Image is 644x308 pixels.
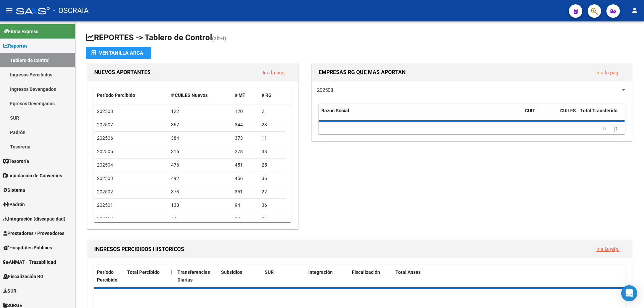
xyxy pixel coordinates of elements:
button: Ventanilla ARCA [86,47,151,59]
span: Integración [308,269,333,275]
div: 36 [262,175,283,182]
datatable-header-cell: Total Transferido [578,104,625,126]
span: 202506 [97,135,113,141]
div: 11 [262,134,283,142]
span: Tesorería [3,158,29,165]
span: 202412 [97,216,113,221]
datatable-header-cell: # RG [259,88,286,103]
span: 202508 [97,109,113,114]
span: Subsidios [221,269,242,275]
datatable-header-cell: Fiscalización [349,265,393,287]
div: 23 [262,121,283,129]
datatable-header-cell: | [168,265,175,287]
div: 373 [235,134,256,142]
datatable-header-cell: CUIT [522,104,557,126]
div: 373 [171,188,230,196]
button: Ir a la pág. [591,243,625,255]
div: 64 [171,215,230,223]
mat-icon: person [631,6,639,14]
div: 344 [235,121,256,129]
span: Liquidación de Convenios [3,172,62,179]
span: CUILES [560,108,576,113]
div: Ventanilla ARCA [91,47,146,59]
datatable-header-cell: # CUILES Nuevos [168,88,232,103]
span: # CUILES Nuevos [171,93,208,98]
datatable-header-cell: Razón Social [319,104,522,126]
span: Razón Social [321,108,349,113]
span: 202501 [97,202,113,208]
span: 202507 [97,122,113,127]
span: SUR [3,287,16,295]
div: 25 [262,161,283,169]
span: # MT [235,93,246,98]
span: Fiscalización [352,269,380,275]
datatable-header-cell: Período Percibido [94,88,168,103]
datatable-header-cell: CUILES [557,104,578,126]
span: Integración (discapacidad) [3,215,65,223]
div: 384 [171,134,230,142]
div: 25 [262,215,283,223]
span: Transferencias Diarias [177,269,210,283]
span: 202508 [317,87,333,93]
div: 36 [262,201,283,209]
span: # RG [262,93,272,98]
h1: REPORTES -> Tablero de Control [86,32,633,44]
span: Sistema [3,186,25,194]
a: go to next page [611,125,621,132]
div: 122 [171,108,230,115]
div: 2 [262,108,283,115]
div: 120 [235,108,256,115]
datatable-header-cell: Subsidios [218,265,262,287]
div: 130 [171,201,230,209]
span: CUIT [525,108,535,113]
span: Período Percibido [97,93,135,98]
div: 351 [235,188,256,196]
span: Total Percibido [127,269,160,275]
datatable-header-cell: SUR [262,265,306,287]
a: go to previous page [600,125,609,132]
span: NUEVOS APORTANTES [94,69,151,75]
a: Ir a la pág. [596,246,620,252]
datatable-header-cell: Total Percibido [124,265,168,287]
a: Ir a la pág. [596,70,620,76]
datatable-header-cell: Transferencias Diarias [175,265,218,287]
span: Prestadores / Proveedores [3,230,64,237]
span: 202505 [97,149,113,154]
span: Firma Express [3,28,38,35]
div: 94 [235,201,256,209]
button: Ir a la pág. [591,66,625,79]
span: EMPRESAS RG QUE MAS APORTAN [319,69,406,75]
span: Fiscalización RG [3,273,44,280]
mat-icon: menu [5,6,13,14]
span: 202503 [97,176,113,181]
span: 202504 [97,162,113,168]
span: Total Anses [395,269,421,275]
datatable-header-cell: Total Anses [393,265,620,287]
span: Padrón [3,201,25,208]
div: 316 [171,148,230,156]
div: Open Intercom Messenger [621,285,637,301]
span: - OSCRAIA [53,3,89,18]
div: 39 [235,215,256,223]
div: 476 [171,161,230,169]
span: SUR [265,269,274,275]
datatable-header-cell: Integración [306,265,349,287]
div: 367 [171,121,230,129]
span: ANMAT - Trazabilidad [3,258,56,266]
datatable-header-cell: # MT [232,88,259,103]
button: Ir a la pág. [257,66,291,79]
span: INGRESOS PERCIBIDOS HISTORICOS [94,246,184,252]
div: 492 [171,175,230,182]
span: | [171,269,172,275]
div: 456 [235,175,256,182]
div: 22 [262,188,283,196]
span: Total Transferido [580,108,618,113]
span: Período Percibido [97,269,117,283]
div: 451 [235,161,256,169]
span: (alt+t) [212,35,226,42]
div: 38 [262,148,283,156]
a: Ir a la pág. [263,70,286,76]
span: 202502 [97,189,113,194]
span: Hospitales Públicos [3,244,52,251]
div: 278 [235,148,256,156]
